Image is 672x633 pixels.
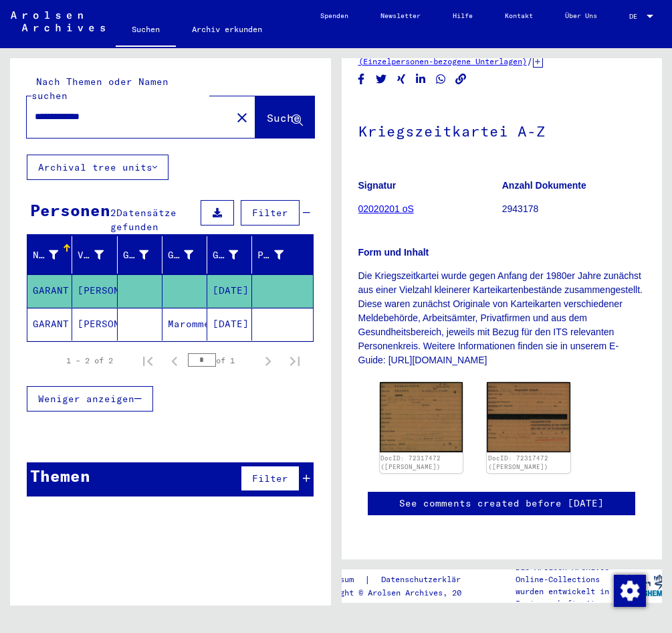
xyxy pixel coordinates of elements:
[252,207,288,219] span: Filter
[454,71,468,88] button: Copy link
[257,244,300,266] div: Prisoner #
[134,347,161,374] button: First page
[241,466,300,491] button: Filter
[207,308,252,341] mat-cell: [DATE]
[613,574,645,606] div: Zustimmung ändern
[162,236,207,274] mat-header-cell: Geburt‏
[78,244,120,266] div: Vorname
[487,382,570,452] img: 002.jpg
[516,561,622,585] p: Die Arolsen Archives Online-Collections
[358,180,397,191] b: Signatur
[207,274,252,307] mat-cell: [DATE]
[207,236,252,274] mat-header-cell: Geburtsdatum
[38,393,134,405] span: Weniger anzeigen
[358,269,646,367] p: Die Kriegszeitkartei wurde gegen Anfang der 1980er Jahre zunächst aus einer Vielzahl kleinerer Ka...
[252,472,288,484] span: Filter
[188,354,255,367] div: of 1
[72,274,117,307] mat-cell: [PERSON_NAME]
[358,247,429,258] b: Form und Inhalt
[30,198,110,222] div: Personen
[27,386,153,412] button: Weniger anzeigen
[27,236,72,274] mat-header-cell: Nachname
[78,248,103,262] div: Vorname
[33,248,58,262] div: Nachname
[161,347,188,374] button: Previous page
[241,200,300,225] button: Filter
[27,155,169,180] button: Archival tree units
[118,236,162,274] mat-header-cell: Geburtsname
[488,454,548,471] a: DocID: 72317472 ([PERSON_NAME])
[374,71,388,88] button: Share on Twitter
[502,202,645,216] p: 2943178
[33,244,75,266] div: Nachname
[110,207,177,233] span: Datensätze gefunden
[229,104,255,130] button: Clear
[168,248,193,262] div: Geburt‏
[414,71,428,88] button: Share on LinkedIn
[395,71,409,88] button: Share on Xing
[27,308,72,341] mat-cell: GARANT
[434,71,448,88] button: Share on WhatsApp
[312,587,491,599] p: Copyright © Arolsen Archives, 2021
[31,76,169,102] mat-label: Nach Themen oder Namen suchen
[110,207,116,219] span: 2
[252,236,312,274] mat-header-cell: Prisoner #
[213,244,255,266] div: Geburtsdatum
[162,308,207,341] mat-cell: Maromme
[30,464,90,488] div: Themen
[614,575,646,607] img: Zustimmung ändern
[168,244,210,266] div: Geburt‏
[27,274,72,307] mat-cell: GARANT
[123,248,148,262] div: Geburtsname
[354,71,368,88] button: Share on Facebook
[11,11,105,31] img: Arolsen_neg.svg
[267,111,300,124] span: Suche
[502,180,586,191] b: Anzahl Dokumente
[255,347,282,374] button: Next page
[516,585,622,610] p: wurden entwickelt in Partnerschaft mit
[399,496,604,511] a: See comments created before [DATE]
[370,573,491,587] a: Datenschutzerklärung
[123,244,165,266] div: Geburtsname
[358,100,646,159] h1: Kriegszeitkartei A-Z
[176,13,278,46] a: Archiv erkunden
[358,203,414,214] a: 02020201 oS
[380,382,463,452] img: 001.jpg
[257,248,283,262] div: Prisoner #
[72,236,117,274] mat-header-cell: Vorname
[234,110,250,126] mat-icon: close
[282,347,308,374] button: Last page
[527,55,533,67] span: /
[66,355,113,367] div: 1 – 2 of 2
[116,13,176,48] a: Suchen
[380,454,441,471] a: DocID: 72317472 ([PERSON_NAME])
[255,96,314,138] button: Suche
[629,13,644,20] span: DE
[72,308,117,341] mat-cell: [PERSON_NAME]
[312,573,491,587] div: |
[213,248,238,262] div: Geburtsdatum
